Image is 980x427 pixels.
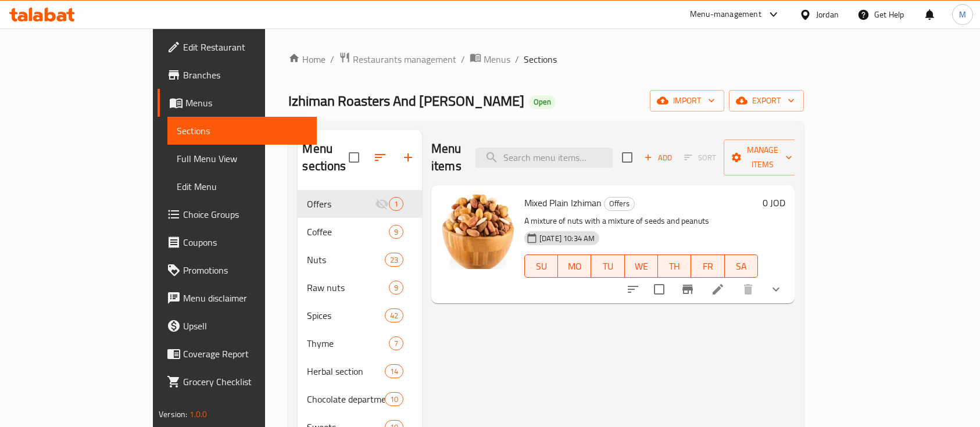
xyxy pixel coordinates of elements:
[177,180,307,193] span: Edit Menu
[625,254,658,278] button: WE
[431,140,462,175] h2: Menu items
[307,392,384,406] span: Chocolate department
[674,275,702,303] button: Branch-specific-item
[298,190,422,218] div: Offers1
[515,52,519,66] li: /
[183,68,307,82] span: Branches
[158,89,317,117] a: Menus
[298,329,422,357] div: Thyme7
[639,149,677,167] span: Add item
[307,364,384,378] span: Herbal section
[307,281,388,295] span: Raw nuts
[650,90,724,112] button: import
[183,263,307,277] span: Promotions
[484,52,510,66] span: Menus
[385,394,403,405] span: 10
[563,258,586,275] span: MO
[385,364,403,378] div: items
[389,336,403,350] div: items
[307,225,388,239] span: Coffee
[729,90,804,112] button: export
[529,95,556,109] div: Open
[307,336,388,350] span: Thyme
[330,52,334,66] li: /
[724,139,802,175] button: Manage items
[307,253,384,267] span: Nuts
[158,340,317,368] a: Coverage Report
[389,282,403,293] span: 9
[663,258,686,275] span: TH
[177,152,307,166] span: Full Menu View
[529,97,556,107] span: Open
[298,357,422,385] div: Herbal section14
[298,302,422,329] div: Spices42
[389,281,403,295] div: items
[615,145,639,170] span: Select section
[558,254,591,278] button: MO
[183,375,307,389] span: Grocery Checklist
[441,195,515,269] img: Mixed Plain Izhiman
[167,145,317,173] a: Full Menu View
[342,145,366,170] span: Select all sections
[183,347,307,361] span: Coverage Report
[298,246,422,274] div: Nuts23
[659,94,715,108] span: import
[339,52,456,67] a: Restaurants management
[642,151,674,164] span: Add
[389,199,403,210] span: 1
[158,33,317,61] a: Edit Restaurant
[734,275,762,303] button: delete
[729,258,753,275] span: SA
[353,52,456,66] span: Restaurants management
[524,254,558,278] button: SU
[385,254,403,265] span: 23
[524,214,758,228] p: A mixture of nuts with a mixture of seeds and peanuts
[394,143,422,171] button: Add section
[307,308,384,322] span: Spices
[690,8,761,21] div: Menu-management
[183,291,307,305] span: Menu disclaimer
[167,173,317,200] a: Edit Menu
[158,256,317,284] a: Promotions
[158,284,317,312] a: Menu disclaimer
[591,254,624,278] button: TU
[639,149,677,167] button: Add
[524,194,602,211] span: Mixed Plain Izhiman
[385,310,403,321] span: 42
[298,385,422,413] div: Chocolate department10
[159,407,187,422] span: Version:
[375,197,389,211] svg: Inactive section
[177,124,307,138] span: Sections
[385,308,403,322] div: items
[475,148,613,168] input: search
[725,254,758,278] button: SA
[733,143,792,172] span: Manage items
[389,225,403,239] div: items
[535,233,599,244] span: [DATE] 10:34 AM
[658,254,691,278] button: TH
[158,312,317,340] a: Upsell
[158,368,317,396] a: Grocery Checklist
[183,319,307,333] span: Upsell
[524,52,557,66] span: Sections
[596,258,620,275] span: TU
[769,282,783,296] svg: Show Choices
[167,117,317,145] a: Sections
[298,274,422,302] div: Raw nuts9
[288,52,803,67] nav: breadcrumb
[711,282,725,296] a: Edit menu item
[307,197,374,211] span: Offers
[183,40,307,54] span: Edit Restaurant
[630,258,653,275] span: WE
[189,407,208,422] span: 1.0.0
[302,140,349,175] h2: Menu sections
[619,275,647,303] button: sort-choices
[696,258,720,275] span: FR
